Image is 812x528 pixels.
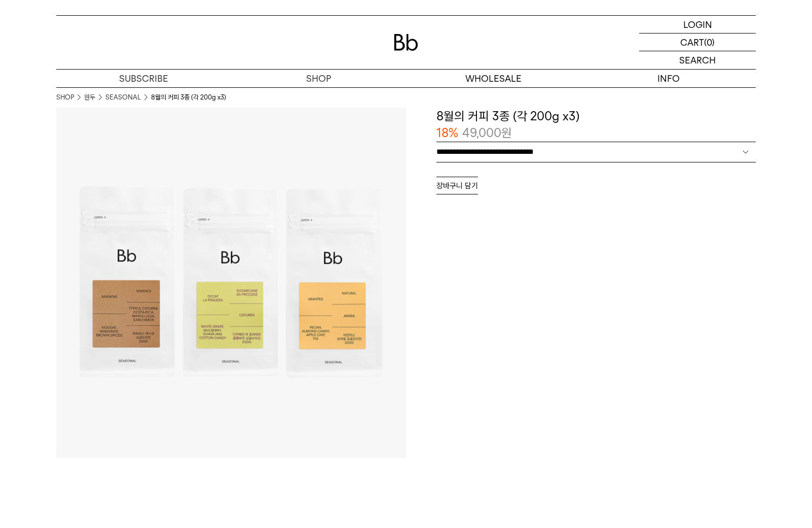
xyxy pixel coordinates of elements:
[680,34,704,51] p: CART
[683,16,712,33] p: LOGIN
[501,125,512,140] span: 원
[56,108,406,458] img: 8월의 커피 3종 (각 200g x3)
[581,70,756,87] p: INFO
[436,177,478,194] button: 장바구니 담기
[639,34,756,51] a: CART (0)
[436,108,756,125] h3: 8월의 커피 3종 (각 200g x3)
[151,92,226,103] li: 8월의 커피 3종 (각 200g x3)
[84,92,95,103] a: 원두
[56,70,231,87] a: SUBSCRIBE
[436,124,458,142] p: 18%
[639,16,756,34] a: LOGIN
[462,124,512,142] p: 49,000
[394,34,418,51] img: 로고
[406,70,581,87] p: WHOLESALE
[231,70,406,87] a: SHOP
[56,92,74,103] a: SHOP
[105,92,141,103] a: SEASONAL
[704,34,715,51] p: (0)
[679,51,716,69] p: SEARCH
